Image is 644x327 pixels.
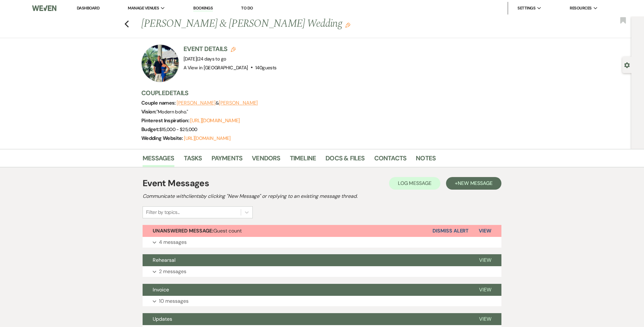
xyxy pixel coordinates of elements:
[570,5,591,11] span: Resources
[184,65,248,71] span: A View in [GEOGRAPHIC_DATA]
[184,135,230,141] a: [URL][DOMAIN_NAME]
[469,284,501,296] button: View
[432,225,469,237] button: Dismiss Alert
[153,286,169,293] span: Invoice
[146,209,180,216] div: Filter by topics...
[141,135,184,141] span: Wedding Website:
[143,177,209,190] h1: Event Messages
[446,177,501,190] button: +New Message
[143,313,469,325] button: Updates
[469,225,501,237] button: View
[345,22,350,28] button: Edit
[77,5,99,11] a: Dashboard
[252,153,280,167] a: Vendors
[141,108,156,115] span: Vision:
[184,56,226,62] span: [DATE]
[219,100,258,106] button: [PERSON_NAME]
[141,126,159,133] span: Budget:
[153,257,176,263] span: Rehearsal
[241,5,253,11] a: To Do
[184,44,276,53] h3: Event Details
[398,180,432,186] span: Log Message
[141,89,494,97] h3: Couple Details
[141,16,423,32] h1: [PERSON_NAME] & [PERSON_NAME] Wedding
[479,227,491,234] span: View
[159,297,189,305] p: 10 messages
[153,227,213,234] strong: Unanswered Message:
[156,109,188,115] span: " Modern boho. "
[153,227,242,234] span: Guest count
[141,117,190,124] span: Pinterest Inspiration:
[197,56,226,62] span: |
[177,100,216,106] button: [PERSON_NAME]
[290,153,316,167] a: Timeline
[128,5,159,11] span: Manage Venues
[458,180,493,186] span: New Message
[198,56,226,62] span: 24 days to go
[153,316,172,322] span: Updates
[479,316,491,322] span: View
[193,5,213,11] a: Bookings
[469,313,501,325] button: View
[479,286,491,293] span: View
[143,254,469,266] button: Rehearsal
[159,238,187,246] p: 4 messages
[143,296,501,307] button: 10 messages
[389,177,440,190] button: Log Message
[469,254,501,266] button: View
[143,284,469,296] button: Invoice
[32,2,56,15] img: Weven Logo
[143,153,174,167] a: Messages
[517,5,535,11] span: Settings
[190,117,240,124] a: [URL][DOMAIN_NAME]
[479,257,491,263] span: View
[143,225,432,237] button: Unanswered Message:Guest count
[159,126,197,133] span: $15,000 - $25,000
[212,153,243,167] a: Payments
[159,267,186,276] p: 2 messages
[624,62,630,68] button: Open lead details
[374,153,407,167] a: Contacts
[416,153,436,167] a: Notes
[141,100,177,106] span: Couple names:
[143,237,501,248] button: 4 messages
[143,192,501,200] h2: Communicate with clients by clicking "New Message" or replying to an existing message thread.
[255,65,276,71] span: 140 guests
[177,100,258,106] span: &
[325,153,364,167] a: Docs & Files
[143,266,501,277] button: 2 messages
[184,153,202,167] a: Tasks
